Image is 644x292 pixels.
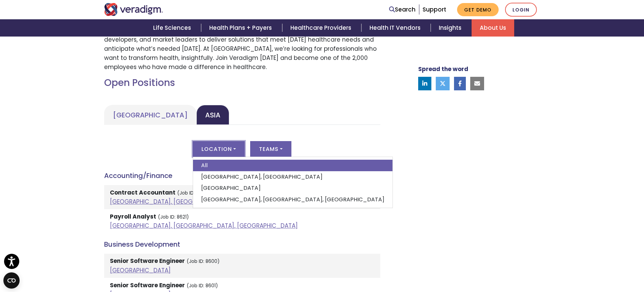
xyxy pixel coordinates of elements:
[250,141,291,157] button: Teams
[457,3,499,16] a: Get Demo
[423,5,446,14] a: Support
[505,3,537,17] a: Login
[110,198,298,206] a: [GEOGRAPHIC_DATA], [GEOGRAPHIC_DATA], [GEOGRAPHIC_DATA]
[196,105,229,125] a: Asia
[193,160,392,171] a: All
[187,283,218,289] small: (Job ID: 8601)
[187,258,220,265] small: (Job ID: 8600)
[104,26,380,72] p: Join a passionate team of dedicated associates who work side-by-side with caregivers, developers,...
[389,5,415,14] a: Search
[110,257,185,265] strong: Senior Software Engineer
[104,77,380,89] h2: Open Positions
[193,171,392,183] a: [GEOGRAPHIC_DATA], [GEOGRAPHIC_DATA]
[193,141,245,157] button: Location
[110,281,185,289] strong: Senior Software Engineer
[418,65,468,73] strong: Spread the word
[104,3,163,16] img: Veradigm logo
[193,194,392,205] a: [GEOGRAPHIC_DATA], [GEOGRAPHIC_DATA], [GEOGRAPHIC_DATA]
[361,19,431,37] a: Health IT Vendors
[104,105,196,125] a: [GEOGRAPHIC_DATA]
[3,272,20,289] button: Open CMP widget
[110,212,156,221] strong: Payroll Analyst
[158,214,189,220] small: (Job ID: 8621)
[145,19,201,37] a: Life Sciences
[110,188,175,197] strong: Contract Accountant
[110,266,171,274] a: [GEOGRAPHIC_DATA]
[104,240,380,248] h4: Business Development
[193,182,392,194] a: [GEOGRAPHIC_DATA]
[110,222,298,230] a: [GEOGRAPHIC_DATA], [GEOGRAPHIC_DATA], [GEOGRAPHIC_DATA]
[201,19,282,37] a: Health Plans + Payers
[472,19,514,37] a: About Us
[431,19,472,37] a: Insights
[104,172,380,180] h4: Accounting/Finance
[282,19,361,37] a: Healthcare Providers
[177,190,210,196] small: (Job ID: 8829)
